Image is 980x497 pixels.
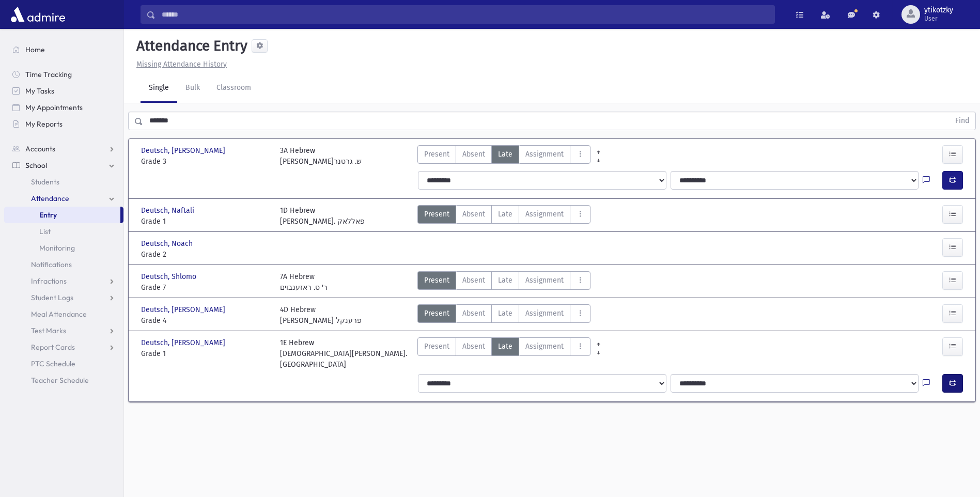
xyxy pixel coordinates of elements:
span: Report Cards [31,343,75,352]
div: AttTypes [417,304,590,326]
a: Report Cards [4,339,123,355]
a: Notifications [4,256,123,273]
span: Deutsch, Naftali [141,205,196,216]
span: Infractions [31,276,67,286]
a: My Tasks [4,83,123,99]
input: Search [155,5,774,24]
span: School [25,161,47,170]
span: Deutsch, [PERSON_NAME] [141,337,227,348]
span: Late [498,275,512,286]
span: Grade 1 [141,216,270,227]
a: Classroom [208,74,259,103]
span: Entry [39,210,57,220]
a: Entry [4,207,120,223]
span: User [924,14,953,23]
a: PTC Schedule [4,355,123,372]
h5: Attendance Entry [132,37,247,55]
a: Teacher Schedule [4,372,123,389]
a: My Appointments [4,99,123,116]
a: Missing Attendance History [132,60,227,69]
div: 3A Hebrew [PERSON_NAME]ש. גרטנר [280,145,362,167]
span: Teacher Schedule [31,376,89,385]
span: Deutsch, [PERSON_NAME] [141,304,227,315]
a: Student Logs [4,289,123,306]
div: 1D Hebrew [PERSON_NAME]. פאללאק [280,205,365,227]
a: Students [4,174,123,190]
img: AdmirePro [8,4,68,25]
a: Time Tracking [4,66,123,83]
span: Deutsch, Noach [141,238,195,249]
span: Grade 1 [141,348,270,359]
span: Grade 2 [141,249,270,260]
span: Students [31,177,59,187]
span: Late [498,209,512,220]
a: Attendance [4,190,123,207]
span: Time Tracking [25,70,72,79]
div: AttTypes [417,205,590,227]
u: Missing Attendance History [136,60,227,69]
div: AttTypes [417,337,590,370]
span: Student Logs [31,293,73,302]
span: Present [424,149,449,160]
span: Assignment [525,209,564,220]
span: Late [498,341,512,352]
a: Infractions [4,273,123,289]
span: Present [424,341,449,352]
span: Late [498,149,512,160]
span: Absent [462,341,485,352]
span: Grade 4 [141,315,270,326]
span: Notifications [31,260,72,269]
span: Grade 7 [141,282,270,293]
span: Grade 3 [141,156,270,167]
span: Absent [462,209,485,220]
span: Present [424,209,449,220]
div: AttTypes [417,145,590,167]
span: Absent [462,308,485,319]
span: PTC Schedule [31,359,75,368]
span: Monitoring [39,243,75,253]
a: Single [141,74,177,103]
span: My Reports [25,119,63,129]
span: Present [424,275,449,286]
button: Find [949,112,975,130]
span: Assignment [525,341,564,352]
a: Bulk [177,74,208,103]
div: 7A Hebrew ר' ס. ראזענבוים [280,271,328,293]
span: Absent [462,149,485,160]
span: Assignment [525,149,564,160]
span: Test Marks [31,326,66,335]
a: Meal Attendance [4,306,123,322]
span: Home [25,45,45,54]
span: Present [424,308,449,319]
a: Accounts [4,141,123,157]
a: List [4,223,123,240]
span: Attendance [31,194,69,203]
span: Deutsch, Shlomo [141,271,198,282]
div: 1E Hebrew [DEMOGRAPHIC_DATA][PERSON_NAME]. [GEOGRAPHIC_DATA] [280,337,409,370]
a: School [4,157,123,174]
span: Absent [462,275,485,286]
span: My Tasks [25,86,54,96]
a: Home [4,41,123,58]
span: Accounts [25,144,55,153]
span: My Appointments [25,103,83,112]
div: 4D Hebrew [PERSON_NAME] פרענקל [280,304,362,326]
span: Assignment [525,308,564,319]
span: Late [498,308,512,319]
span: Assignment [525,275,564,286]
span: List [39,227,51,236]
span: Deutsch, [PERSON_NAME] [141,145,227,156]
a: Monitoring [4,240,123,256]
span: ytikotzky [924,6,953,14]
a: Test Marks [4,322,123,339]
div: AttTypes [417,271,590,293]
span: Meal Attendance [31,309,87,319]
a: My Reports [4,116,123,132]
